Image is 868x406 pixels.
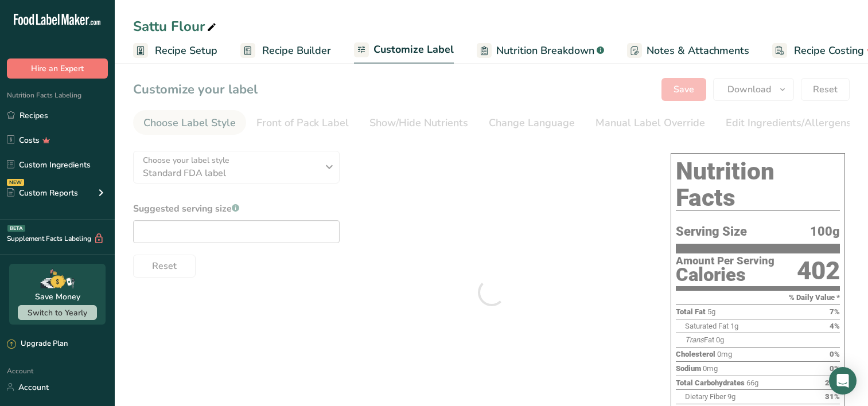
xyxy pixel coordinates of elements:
div: NEW [7,179,24,186]
div: BETA [7,225,25,232]
span: Recipe Builder [262,43,331,58]
span: Notes & Attachments [647,43,749,58]
span: Customize Label [373,42,454,57]
span: Recipe Setup [155,43,217,58]
span: Recipe Costing [794,43,864,58]
a: Recipe Builder [240,38,331,64]
div: Custom Reports [7,187,78,199]
div: Save Money [35,291,80,303]
div: Sattu Flour [133,16,219,37]
span: Nutrition Breakdown [496,43,594,58]
button: Switch to Yearly [18,305,97,320]
div: Open Intercom Messenger [829,367,857,395]
div: Upgrade Plan [7,338,68,350]
a: Customize Label [354,37,454,64]
a: Nutrition Breakdown [477,38,604,64]
a: Notes & Attachments [627,38,749,64]
button: Hire an Expert [7,58,108,79]
a: Recipe Setup [133,38,217,64]
span: Switch to Yearly [28,307,87,318]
